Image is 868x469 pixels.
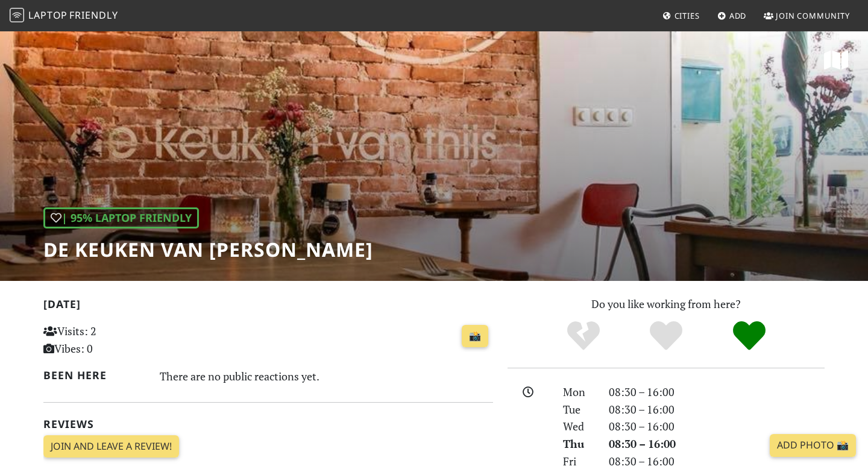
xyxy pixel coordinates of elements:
[708,319,791,353] div: Definitely!
[602,401,832,418] div: 08:30 – 16:00
[10,5,118,27] a: LaptopFriendly LaptopFriendly
[712,5,752,27] a: Add
[43,207,199,228] div: | 95% Laptop Friendly
[729,10,747,21] span: Add
[43,369,145,382] h2: Been here
[43,238,373,261] h1: De keuken van [PERSON_NAME]
[624,319,708,353] div: Yes
[602,383,832,401] div: 08:30 – 16:00
[556,401,602,418] div: Tue
[43,435,179,458] a: Join and leave a review!
[508,295,825,313] p: Do you like working from here?
[542,319,625,353] div: No
[602,435,832,453] div: 08:30 – 16:00
[43,418,493,430] h2: Reviews
[556,435,602,453] div: Thu
[776,10,850,21] span: Join Community
[69,8,118,22] span: Friendly
[10,8,24,22] img: LaptopFriendly
[160,367,494,386] div: There are no public reactions yet.
[658,5,705,27] a: Cities
[556,418,602,435] div: Wed
[770,434,856,457] a: Add Photo 📸
[602,418,832,435] div: 08:30 – 16:00
[43,298,493,315] h2: [DATE]
[462,325,488,348] a: 📸
[43,323,184,357] p: Visits: 2 Vibes: 0
[759,5,855,27] a: Join Community
[28,8,68,22] span: Laptop
[675,10,700,21] span: Cities
[556,383,602,401] div: Mon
